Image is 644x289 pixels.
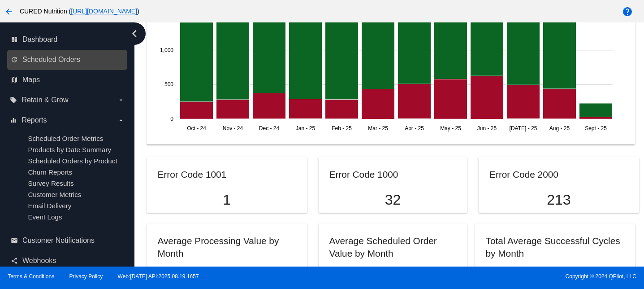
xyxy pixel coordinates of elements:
a: Terms & Conditions [8,273,54,280]
span: CURED Nutrition ( ) [20,8,139,15]
span: Dashboard [22,35,57,44]
a: Churn Reports [28,168,72,176]
i: arrow_drop_down [117,96,125,104]
text: Apr - 25 [405,125,424,131]
span: Scheduled Orders [22,56,80,64]
text: Aug - 25 [549,125,570,131]
i: equalizer [10,117,17,124]
i: email [11,237,18,244]
h2: Error Code 1000 [329,169,398,180]
text: Jan - 25 [296,125,316,131]
i: chevron_left [127,26,142,41]
h2: Total Average Successful Cycles by Month [486,236,620,258]
i: arrow_drop_down [117,117,125,124]
h2: Average Scheduled Order Value by Month [329,236,437,258]
a: map Maps [11,73,125,87]
i: local_offer [10,96,17,104]
text: [DATE] - 25 [510,125,537,131]
a: Email Delivery [28,202,71,210]
a: update Scheduled Orders [11,53,125,67]
text: Oct - 24 [187,125,207,131]
mat-icon: arrow_back [4,6,14,17]
text: Sept - 25 [585,125,607,131]
text: 500 [164,82,173,88]
text: May - 25 [441,125,462,131]
h2: Error Code 1001 [157,169,226,180]
a: [URL][DOMAIN_NAME] [71,8,137,15]
h2: Error Code 2000 [489,169,558,180]
text: Nov - 24 [223,125,243,131]
p: 1 [157,192,296,208]
a: Web:[DATE] API:2025.08.19.1657 [118,273,199,280]
p: 213 [489,192,628,208]
span: Copyright © 2024 QPilot, LLC [330,273,636,280]
a: Survey Results [28,180,73,187]
a: share Webhooks [11,254,125,268]
span: Retain & Grow [22,96,68,104]
a: Products by Date Summary [28,146,111,153]
a: Scheduled Orders by Product [28,157,117,165]
span: Maps [22,76,40,84]
span: Customer Notifications [22,236,95,245]
text: 0 [171,116,174,122]
i: update [11,56,18,63]
p: 32 [329,192,457,208]
span: Webhooks [22,257,56,265]
text: Jun - 25 [477,125,497,131]
text: Mar - 25 [368,125,389,131]
a: Scheduled Order Metrics [28,135,103,142]
a: dashboard Dashboard [11,32,125,47]
span: Reports [22,116,47,124]
i: map [11,76,18,83]
i: dashboard [11,36,18,43]
h2: Average Processing Value by Month [157,236,279,258]
text: Feb - 25 [332,125,352,131]
text: Dec - 24 [259,125,280,131]
mat-icon: help [622,6,633,17]
a: Privacy Policy [69,273,103,280]
a: email Customer Notifications [11,233,125,248]
text: 1,000 [160,47,173,53]
a: Customer Metrics [28,191,81,198]
i: share [11,257,18,264]
a: Event Logs [28,213,62,221]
